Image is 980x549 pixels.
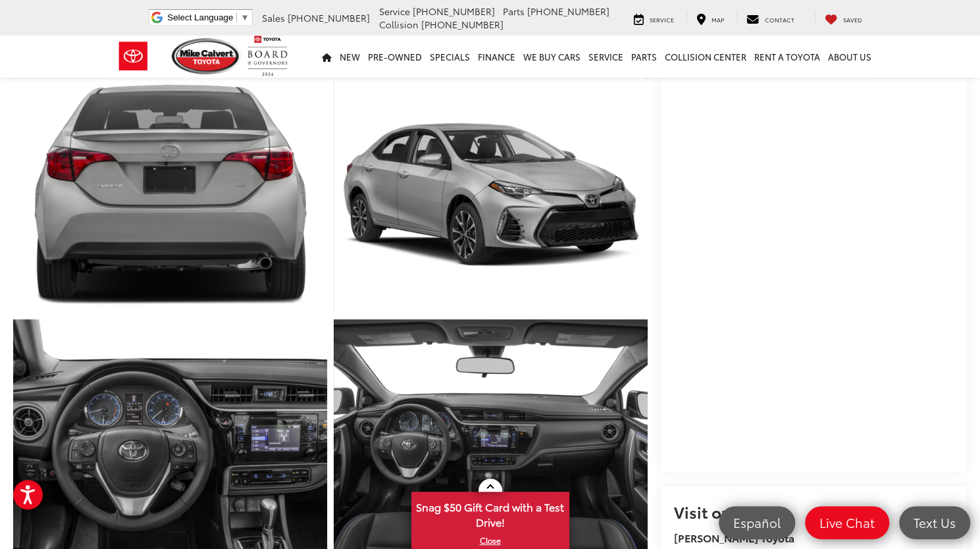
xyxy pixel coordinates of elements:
[815,12,872,25] a: My Saved Vehicles
[236,13,237,22] span: ​
[711,15,724,24] span: Map
[334,77,648,313] a: Expand Photo 5
[13,77,327,313] a: Expand Photo 4
[899,506,970,539] a: Text Us
[167,13,233,22] span: Select Language
[379,5,410,18] span: Service
[413,5,495,18] span: [PHONE_NUMBER]
[426,36,474,78] a: Specials
[674,530,794,545] strong: [PERSON_NAME] Toyota
[330,75,651,315] img: 2017 Toyota Corolla SE
[727,514,787,531] span: Español
[503,5,525,18] span: Parts
[336,36,364,78] a: New
[109,35,158,78] img: Toyota
[519,36,584,78] a: WE BUY CARS
[650,15,674,24] span: Service
[813,514,881,531] span: Live Chat
[262,11,285,24] span: Sales
[172,38,242,74] img: Mike Calvert Toyota
[805,506,889,539] a: Live Chat
[288,11,370,24] span: [PHONE_NUMBER]
[364,36,426,78] a: Pre-Owned
[413,493,568,533] span: Snag $50 Gift Card with a Test Drive!
[843,15,862,24] span: Saved
[907,514,962,531] span: Text Us
[10,75,330,315] img: 2017 Toyota Corolla SE
[379,18,419,31] span: Collision
[719,506,795,539] a: Español
[474,36,519,78] a: Finance
[736,12,804,25] a: Contact
[674,503,954,520] h2: Visit our Store
[824,36,875,78] a: About Us
[527,5,609,18] span: [PHONE_NUMBER]
[624,12,684,25] a: Service
[167,13,249,22] a: Select Language​
[421,18,503,31] span: [PHONE_NUMBER]
[765,15,794,24] span: Contact
[661,36,750,78] a: Collision Center
[318,36,336,78] a: Home
[686,12,734,25] a: Map
[584,36,627,78] a: Service
[240,13,249,22] span: ▼
[627,36,661,78] a: Parts
[750,36,824,78] a: Rent a Toyota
